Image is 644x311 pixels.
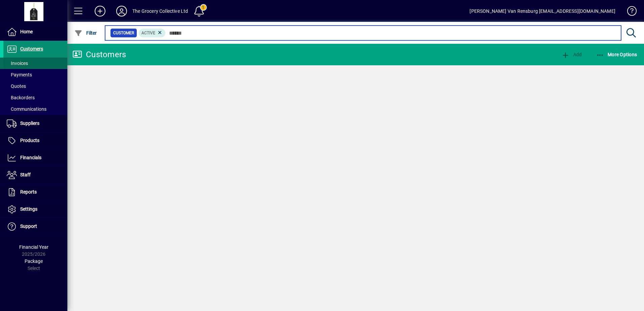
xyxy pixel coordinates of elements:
a: Staff [3,167,67,183]
span: Support [20,223,37,229]
button: Add [560,48,583,61]
a: Settings [3,201,67,218]
button: More Options [594,48,639,61]
span: Settings [20,206,37,212]
span: Home [20,29,33,34]
span: Filter [74,30,97,36]
span: Suppliers [20,120,39,126]
mat-chip: Activation Status: Active [139,29,166,37]
a: Payments [3,69,67,80]
span: Active [141,31,155,35]
span: Backorders [7,95,35,100]
a: Home [3,24,67,40]
span: Package [25,258,43,264]
span: Financials [20,155,41,160]
span: Communications [7,106,46,112]
a: Communications [3,103,67,115]
span: Reports [20,189,37,195]
a: Knowledge Base [622,1,636,23]
span: More Options [596,52,637,57]
a: Quotes [3,80,67,92]
span: Products [20,138,39,143]
a: Products [3,132,67,149]
div: The Grocery Collective Ltd [132,6,188,16]
a: Backorders [3,92,67,103]
span: Quotes [7,83,26,89]
span: Invoices [7,61,28,66]
a: Financials [3,149,67,166]
span: Payments [7,72,32,77]
a: Support [3,218,67,235]
a: Suppliers [3,115,67,132]
button: Filter [73,27,99,39]
span: Staff [20,172,31,177]
span: Financial Year [19,244,49,250]
button: Profile [111,5,132,17]
div: Customers [72,49,126,60]
a: Invoices [3,58,67,69]
div: [PERSON_NAME] Van Rensburg [EMAIL_ADDRESS][DOMAIN_NAME] [470,6,615,16]
span: Add [561,52,582,57]
span: Customers [20,46,43,51]
button: Add [89,5,111,17]
a: Reports [3,184,67,201]
span: Customer [113,30,134,36]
